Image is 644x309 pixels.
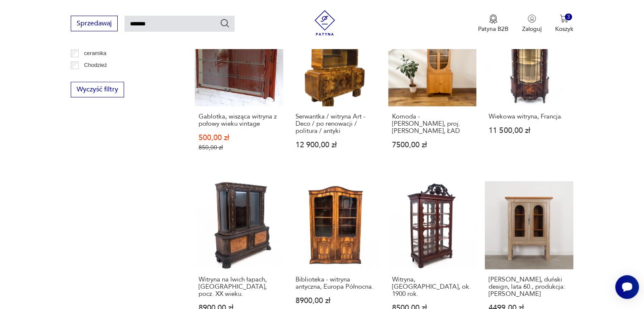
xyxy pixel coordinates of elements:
p: 8900,00 zł [296,297,376,304]
h3: Biblioteka - witryna antyczna, Europa Północna. [296,276,376,290]
p: Chodzież [84,61,107,70]
div: 3 [565,14,572,21]
button: Wyczyść filtry [71,82,124,97]
p: 11 500,00 zł [489,127,569,134]
button: Szukaj [220,18,230,28]
a: Wiekowa witryna, Francja.Wiekowa witryna, Francja.11 500,00 zł [485,18,573,168]
h3: [PERSON_NAME], duński design, lata 60., produkcja: [PERSON_NAME] [489,276,569,298]
p: 12 900,00 zł [296,141,376,149]
p: Ćmielów [84,72,105,82]
h3: Komoda - [PERSON_NAME], proj. [PERSON_NAME], ŁAD [392,113,473,135]
img: Patyna - sklep z meblami i dekoracjami vintage [312,10,337,36]
button: Sprzedawaj [71,16,118,31]
h3: Serwantka / witryna Art - Deco / po renowacji / politura / antyki [296,113,376,135]
button: Zaloguj [522,14,542,33]
p: Zaloguj [522,25,542,33]
h3: Witryna, [GEOGRAPHIC_DATA], ok. 1900 rok. [392,276,473,298]
p: ceramika [84,49,107,58]
p: Patyna B2B [478,25,509,33]
img: Ikona medalu [489,14,498,24]
a: KlasykSerwantka / witryna Art - Deco / po renowacji / politura / antykiSerwantka / witryna Art - ... [292,18,380,168]
p: 850,00 zł [199,144,279,151]
a: SaleGablotka, wisząca witryna z połowy wieku vintageGablotka, wisząca witryna z połowy wieku vint... [195,18,283,168]
p: 7500,00 zł [392,141,473,149]
h3: Witryna na lwich łapach, [GEOGRAPHIC_DATA], pocz. XX wieku. [199,276,279,298]
p: Koszyk [555,25,573,33]
a: Sprzedawaj [71,21,118,27]
a: Ikona medaluPatyna B2B [478,14,509,33]
img: Ikona koszyka [560,14,568,23]
iframe: Smartsupp widget button [615,275,639,299]
p: 500,00 zł [199,134,279,141]
h3: Gablotka, wisząca witryna z połowy wieku vintage [199,113,279,127]
button: Patyna B2B [478,14,509,33]
img: Ikonka użytkownika [528,14,536,23]
button: 3Koszyk [555,14,573,33]
h3: Wiekowa witryna, Francja. [489,113,569,120]
a: KlasykKomoda - witryna JAJO, proj. I. Sternińska, ŁADKomoda - [PERSON_NAME], proj. [PERSON_NAME],... [388,18,476,168]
